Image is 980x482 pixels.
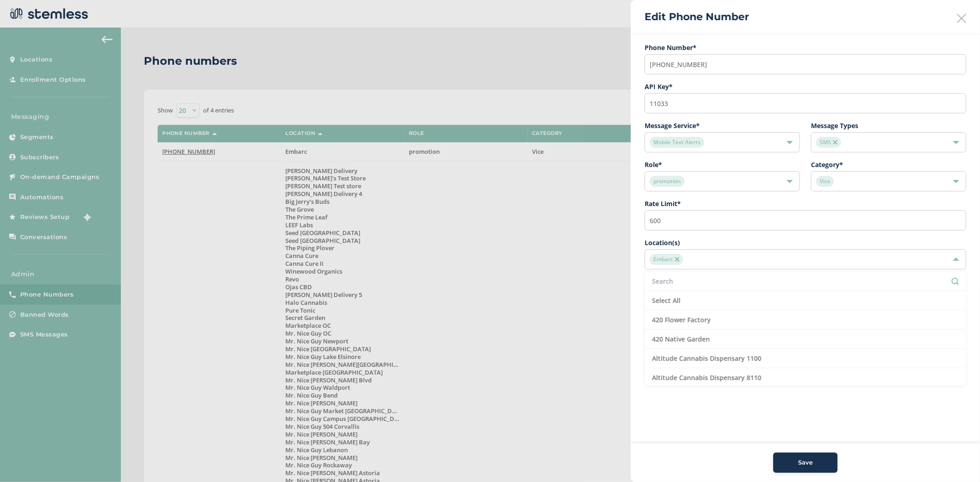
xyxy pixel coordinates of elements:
[645,82,966,91] label: API Key
[811,121,966,130] label: Message Types
[645,238,966,247] label: Location(s)
[645,291,966,310] li: Select All
[934,438,980,482] iframe: Chat Widget
[833,140,838,145] img: icon-close-accent-8a337256.svg
[811,160,966,169] label: Category
[645,43,966,52] label: Phone Number*
[650,254,683,265] span: Embarc
[645,310,966,330] li: 420 Flower Factory
[650,176,685,187] span: promotion
[645,9,749,24] h2: Edit Phone Number
[645,368,966,387] li: Altitude Cannabis Dispensary 8110
[645,199,966,208] label: Rate Limit
[645,160,800,169] label: Role
[675,257,680,262] img: icon-close-accent-8a337256.svg
[645,349,966,368] li: Altitude Cannabis Dispensary 1100
[645,210,966,230] input: Enter Rate Limit
[650,137,704,148] span: Mobile Text Alerts
[798,458,813,467] span: Save
[645,54,966,74] input: (XXX) XXX-XXXX
[816,137,841,148] span: SMS
[652,276,959,286] input: Search
[645,330,966,349] li: 420 Native Garden
[773,453,838,473] button: Save
[816,176,834,187] span: Vice
[645,121,800,130] label: Message Service
[645,93,966,113] input: Enter API Key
